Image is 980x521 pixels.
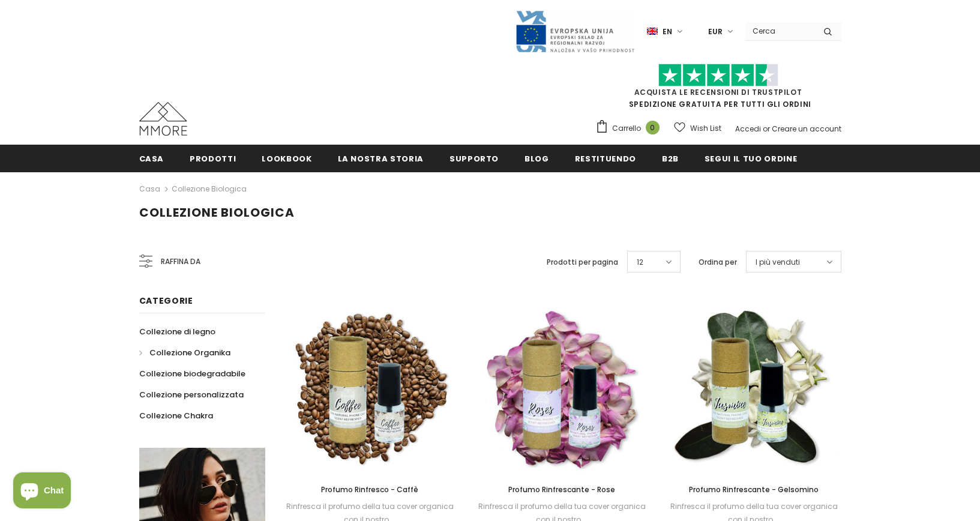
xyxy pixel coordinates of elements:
[595,119,666,137] a: Carrello 0
[667,483,841,496] a: Profumo Rinfrescante - Gelsomino
[525,153,549,164] span: Blog
[705,145,797,172] a: Segui il tuo ordine
[139,368,245,379] span: Collezione biodegradabile
[139,153,164,164] span: Casa
[637,256,643,268] span: 12
[139,145,164,172] a: Casa
[139,321,215,342] a: Collezione di legno
[139,326,215,337] span: Collezione di legno
[338,153,424,164] span: La nostra storia
[338,145,424,172] a: La nostra storia
[190,153,236,164] span: Prodotti
[190,145,236,172] a: Prodotti
[634,87,802,97] a: Acquista le recensioni di TrustPilot
[647,26,658,37] img: i-lang-1.png
[646,121,660,134] span: 0
[575,153,636,164] span: Restituendo
[708,26,723,38] span: EUR
[139,342,230,363] a: Collezione Organika
[139,102,187,136] img: Casi MMORE
[139,363,245,384] a: Collezione biodegradabile
[763,124,770,134] span: or
[449,145,499,172] a: supporto
[262,153,311,164] span: Lookbook
[612,122,641,134] span: Carrello
[662,153,679,164] span: B2B
[525,145,549,172] a: Blog
[139,405,213,426] a: Collezione Chakra
[139,295,193,307] span: Categorie
[705,153,797,164] span: Segui il tuo ordine
[515,26,635,36] a: Javni Razpis
[735,124,761,134] a: Accedi
[756,256,800,268] span: I più venduti
[662,145,679,172] a: B2B
[161,255,200,268] span: Raffina da
[139,204,295,221] span: Collezione biologica
[321,484,418,495] span: Profumo Rinfresco - Caffè
[449,153,499,164] span: supporto
[149,347,230,358] span: Collezione Organika
[139,384,244,405] a: Collezione personalizzata
[663,26,672,38] span: en
[139,182,160,196] a: Casa
[10,472,74,511] inbox-online-store-chat: Shopify online store chat
[690,122,721,134] span: Wish List
[283,483,457,496] a: Profumo Rinfresco - Caffè
[508,484,615,495] span: Profumo Rinfrescante - Rose
[575,145,636,172] a: Restituendo
[699,256,737,268] label: Ordina per
[139,410,213,421] span: Collezione Chakra
[674,118,721,139] a: Wish List
[475,483,649,496] a: Profumo Rinfrescante - Rose
[689,484,819,495] span: Profumo Rinfrescante - Gelsomino
[139,389,244,400] span: Collezione personalizzata
[172,184,247,194] a: Collezione biologica
[772,124,841,134] a: Creare un account
[515,10,635,53] img: Javni Razpis
[745,22,814,40] input: Search Site
[658,64,778,87] img: Fidati di Pilot Stars
[262,145,311,172] a: Lookbook
[547,256,618,268] label: Prodotti per pagina
[595,69,841,109] span: SPEDIZIONE GRATUITA PER TUTTI GLI ORDINI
